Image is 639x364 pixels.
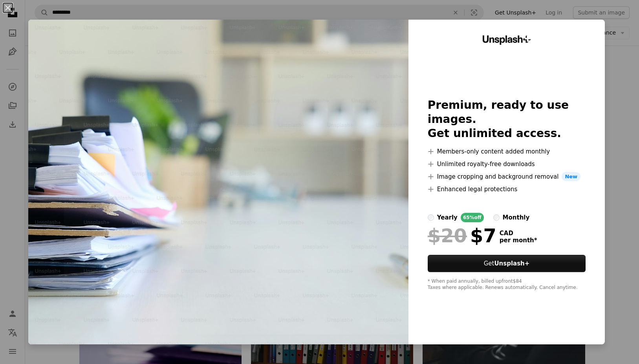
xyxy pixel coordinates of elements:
div: yearly [437,213,458,222]
span: $20 [428,225,467,246]
div: $7 [428,225,496,246]
li: Enhanced legal protections [428,185,586,194]
li: Members-only content added monthly [428,147,586,156]
span: per month * [500,237,537,244]
button: GetUnsplash+ [428,255,586,272]
input: monthly [493,214,500,221]
div: 65% off [461,213,484,222]
strong: Unsplash+ [494,260,529,267]
li: Image cropping and background removal [428,172,586,181]
div: monthly [503,213,530,222]
span: CAD [500,230,537,237]
span: New [562,172,580,181]
h2: Premium, ready to use images. Get unlimited access. [428,98,586,141]
div: * When paid annually, billed upfront $84 Taxes where applicable. Renews automatically. Cancel any... [428,278,586,291]
input: yearly65%off [428,214,434,221]
li: Unlimited royalty-free downloads [428,159,586,169]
